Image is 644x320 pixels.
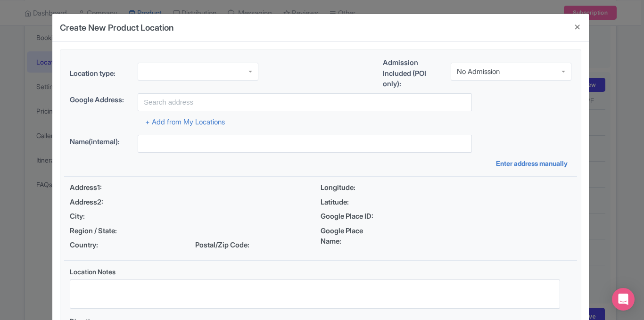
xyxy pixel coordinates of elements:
input: Search address [138,93,472,111]
label: Location type: [70,68,130,79]
div: Open Intercom Messenger [612,288,635,311]
button: Close [566,14,589,41]
h4: Create New Product Location [60,21,173,34]
span: Region / State: [70,226,134,237]
span: Location Notes [70,268,116,276]
a: Enter address manually [496,158,571,168]
div: No Admission [457,67,500,76]
span: Address1: [70,182,134,193]
span: Google Place ID: [321,211,385,222]
a: + Add from My Locations [145,117,225,126]
span: Country: [70,240,134,251]
span: Longitude: [321,182,385,193]
span: Address2: [70,197,134,208]
span: Latitude: [321,197,385,208]
span: Google Place Name: [321,226,385,247]
label: Google Address: [70,95,130,106]
span: City: [70,211,134,222]
label: Admission Included (POI only): [383,57,443,90]
span: Postal/Zip Code: [195,240,259,251]
label: Name(internal): [70,137,130,148]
